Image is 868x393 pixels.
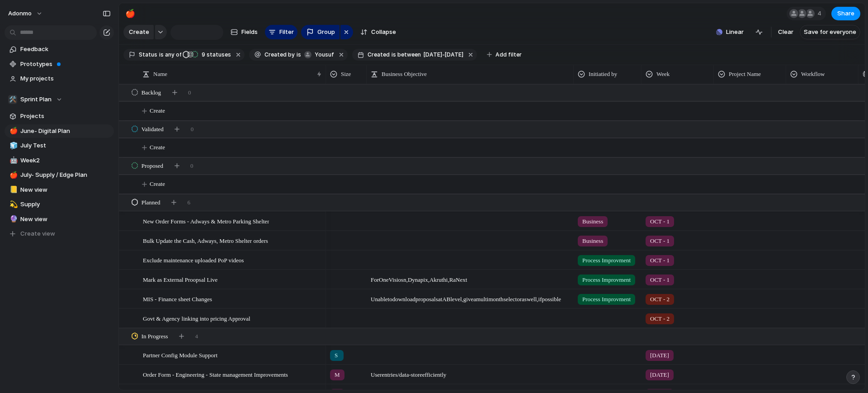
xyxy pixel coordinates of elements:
[142,88,161,97] span: Backlog
[150,143,165,152] span: Create
[650,314,670,323] span: OCT - 2
[142,161,163,170] span: Proposed
[5,198,114,211] div: 💫Supply
[5,168,114,182] div: 🍎July- Supply / Edge Plan
[367,365,573,379] span: User entries/data - store efficiently
[159,51,164,59] span: is
[190,161,193,170] span: 0
[5,57,114,71] a: Prototypes
[774,25,797,39] button: Clear
[199,51,207,58] span: 9
[297,51,301,59] span: is
[20,45,111,54] span: Feedback
[142,332,168,341] span: In Progress
[5,139,114,152] a: 🧊July Test
[143,369,288,379] span: Order Form - Engineering - State management Improvements
[302,50,336,60] button: Yousuf
[650,275,670,284] span: OCT - 1
[650,237,670,246] span: OCT - 1
[20,170,111,180] span: July- Supply / Edge Plan
[8,9,32,18] span: Adonmo
[382,70,427,79] span: Business Objective
[778,28,793,37] span: Clear
[729,70,761,79] span: Project Name
[442,51,445,58] span: -
[5,124,114,138] div: 🍎June- Digital Plan
[5,93,114,106] button: 🛠️Sprint Plan
[656,70,670,79] span: Week
[125,7,135,19] div: 🍎
[582,256,631,265] span: Process Improvment
[301,25,340,39] button: Group
[8,95,17,104] div: 🛠️
[143,294,212,304] span: MIS - Finance sheet Changes
[582,295,631,304] span: Process Improvment
[9,185,16,195] div: 📒
[188,88,191,97] span: 0
[817,9,824,18] span: 4
[143,235,268,246] span: Bulk Update the Cash, Adways, Metro Shelter orders
[20,95,52,104] span: Sprint Plan
[495,51,522,59] span: Add filter
[335,370,340,379] span: M
[20,215,111,224] span: New view
[123,25,154,39] button: Create
[9,170,16,180] div: 🍎
[199,51,231,59] span: statuses
[142,198,160,207] span: Planned
[188,198,191,207] span: 6
[8,156,17,165] button: 🤖
[20,200,111,209] span: Supply
[357,25,400,39] button: Collapse
[164,51,181,59] span: any of
[5,109,114,123] a: Projects
[424,51,442,58] span: [DATE]
[368,51,390,59] span: Created
[650,295,670,304] span: OCT - 2
[5,227,114,241] button: Create view
[5,154,114,167] a: 🤖Week2
[264,51,295,59] span: Created by
[5,43,114,56] a: Feedback
[650,351,669,360] span: [DATE]
[371,28,396,37] span: Collapse
[20,185,111,194] span: New view
[390,50,423,60] button: isbetween
[295,50,303,60] button: is
[143,255,244,265] span: Exclude maintenance uploaded PoP videos
[142,125,164,134] span: Validated
[481,48,527,61] button: Add filter
[8,170,17,180] button: 🍎
[8,141,17,150] button: 🧊
[650,370,669,379] span: [DATE]
[800,25,860,39] button: Save for everyone
[712,25,747,39] button: Linear
[20,74,111,83] span: My projects
[241,28,258,37] span: Fields
[143,313,250,323] span: Govt & Agency linking into pricing Approval
[150,180,165,189] span: Create
[20,112,111,121] span: Projects
[20,60,111,69] span: Prototypes
[392,51,396,59] span: is
[157,50,183,60] button: isany of
[143,274,217,284] span: Mark as External Proopsal Live
[150,106,165,115] span: Create
[8,215,17,224] button: 🔮
[831,7,860,20] button: Share
[726,28,744,37] span: Linear
[317,28,335,37] span: Group
[9,141,16,151] div: 🧊
[367,270,573,284] span: For OneVisiosn, Dynapix, Akruthi, RaNext
[191,125,194,134] span: 0
[589,70,617,79] span: Initiatied by
[5,183,114,197] a: 📒New view
[367,290,573,304] span: Unable to download proposals at AB level, give a multi month selector as well, if possible
[139,51,157,59] span: Status
[341,70,351,79] span: Size
[445,51,463,58] span: [DATE]
[582,237,603,246] span: Business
